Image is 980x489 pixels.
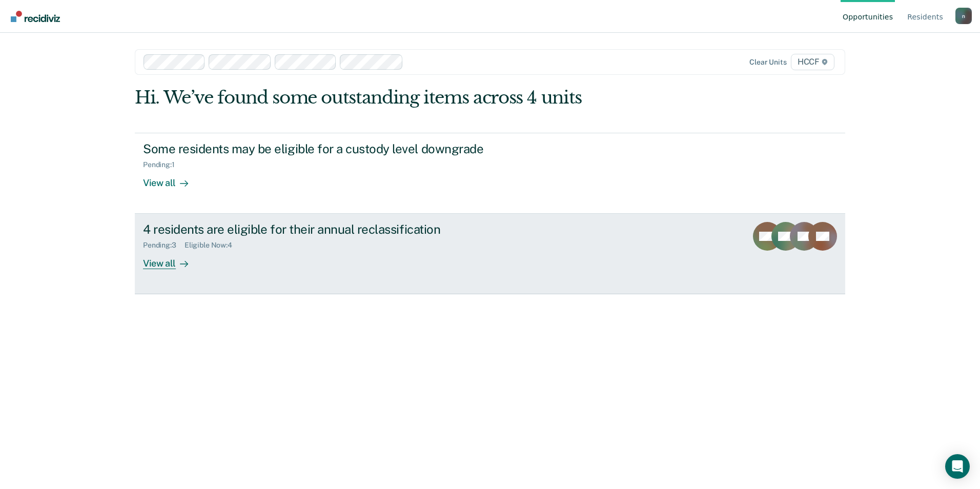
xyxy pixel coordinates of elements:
div: Eligible Now : 4 [185,241,240,250]
div: Open Intercom Messenger [945,454,970,479]
a: Some residents may be eligible for a custody level downgradePending:1View all [135,133,845,214]
span: HCCF [791,54,834,70]
div: Hi. We’ve found some outstanding items across 4 units [135,87,703,108]
button: Profile dropdown button [955,8,972,24]
div: View all [143,169,200,189]
div: View all [143,250,200,270]
div: Pending : 3 [143,241,185,250]
div: Pending : 1 [143,160,183,169]
div: n [955,8,972,24]
div: 4 residents are eligible for their annual reclassification [143,222,503,237]
a: 4 residents are eligible for their annual reclassificationPending:3Eligible Now:4View all [135,214,845,294]
img: Recidiviz [11,11,60,22]
div: Some residents may be eligible for a custody level downgrade [143,141,503,156]
div: Clear units [749,58,787,67]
